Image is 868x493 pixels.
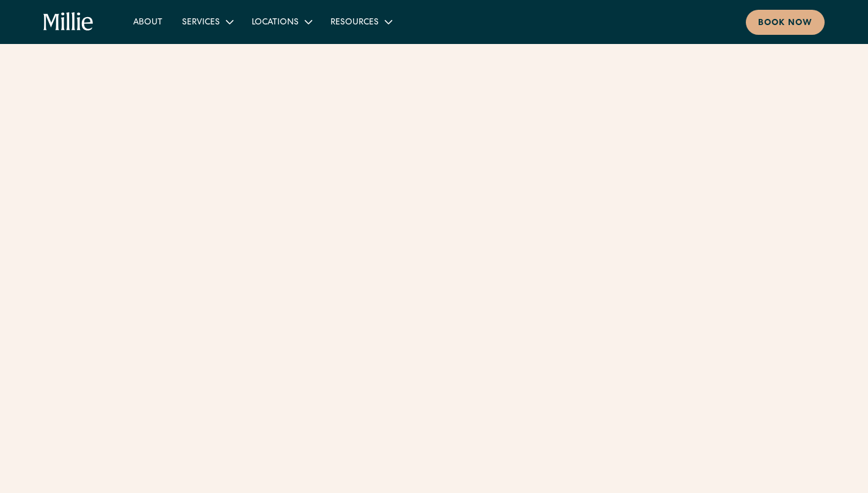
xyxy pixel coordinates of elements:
[182,16,220,29] div: Services
[758,17,812,30] div: Book now
[172,12,242,32] div: Services
[123,12,172,32] a: About
[321,12,401,32] div: Resources
[330,16,379,29] div: Resources
[43,12,94,32] a: home
[242,12,321,32] div: Locations
[252,16,299,29] div: Locations
[746,10,825,35] a: Book now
